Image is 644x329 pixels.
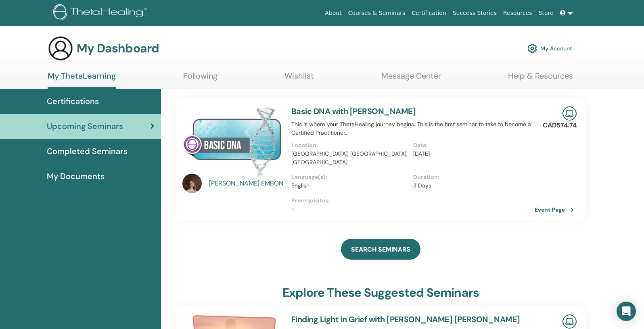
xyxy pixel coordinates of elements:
span: My Documents [47,170,105,182]
p: Language(s) : [291,173,408,181]
a: Message Center [381,71,441,87]
h3: My Dashboard [77,41,159,56]
div: Open Intercom Messenger [617,302,636,321]
span: Completed Seminars [47,145,128,157]
p: Location : [291,141,408,150]
p: [DATE] [413,150,530,158]
a: My Account [527,40,572,57]
a: Event Page [535,204,577,216]
p: CAD574.74 [543,121,577,130]
a: SEARCH SEMINARS [341,239,420,260]
p: 3 Days [413,181,530,190]
p: This is where your ThetaHealing journey begins. This is the first seminar to take to become a Cer... [291,120,535,137]
p: [GEOGRAPHIC_DATA], [GEOGRAPHIC_DATA], [GEOGRAPHIC_DATA] [291,150,408,167]
h3: explore these suggested seminars [282,285,479,300]
p: - [291,205,535,213]
a: Basic DNA with [PERSON_NAME] [291,106,416,117]
img: Live Online Seminar [562,314,577,329]
img: Basic DNA [182,106,282,176]
a: Wishlist [284,71,314,87]
p: Prerequisites : [291,196,535,205]
p: Duration : [413,173,530,181]
p: Date : [413,141,530,150]
a: My ThetaLearning [48,71,116,89]
img: cog.svg [527,42,537,55]
a: Success Stories [450,6,500,21]
a: About [322,6,345,21]
span: Upcoming Seminars [47,120,123,132]
img: logo.png [53,4,150,22]
a: Resources [500,6,535,21]
span: SEARCH SEMINARS [351,245,410,254]
span: Certifications [47,95,99,107]
a: Courses & Seminars [345,6,409,21]
a: [PERSON_NAME] EMBON [209,179,284,188]
a: Help & Resources [508,71,573,87]
a: Store [535,6,557,21]
a: Following [183,71,217,87]
img: default.jpg [182,174,202,193]
a: Finding Light in Grief with [PERSON_NAME] [PERSON_NAME] [291,314,520,325]
p: English [291,181,408,190]
img: Live Online Seminar [562,106,577,121]
a: Certification [408,6,449,21]
img: generic-user-icon.jpg [48,35,73,61]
